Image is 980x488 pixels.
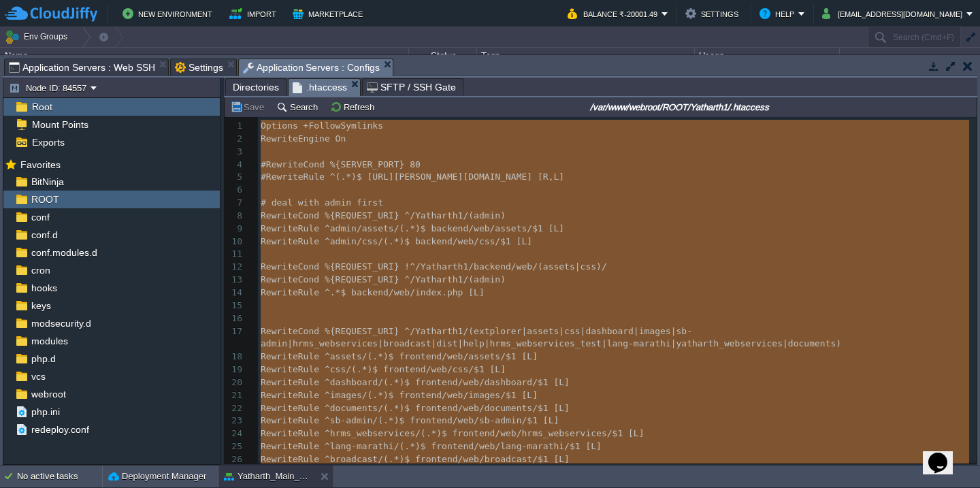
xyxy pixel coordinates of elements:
div: 14 [225,287,246,299]
span: RewriteRule ^admin/assets/(.*)$ backend/web/assets/$1 [L] [261,223,564,233]
span: RewriteRule ^assets/(.*)$ frontend/web/assets/$1 [L] [261,351,538,361]
span: RewriteCond %{REQUEST_URI} ^/Yatharth1/(admin) [261,274,506,284]
button: Env Groups [5,27,72,46]
div: 20 [225,376,246,389]
div: 15 [225,299,246,312]
div: 25 [225,440,246,453]
button: Refresh [330,101,378,113]
span: cron [29,264,52,276]
a: php.ini [29,406,62,418]
div: 1 [225,120,246,133]
a: Mount Points [29,118,91,131]
span: RewriteCond %{REQUEST_URI} ^/Yatharth1/(admin) [261,210,506,221]
div: 4 [225,159,246,172]
iframe: chat widget [923,434,966,474]
span: Settings [175,59,223,76]
button: Search [276,101,322,113]
a: conf [29,211,52,223]
div: 10 [225,235,246,248]
a: conf.modules.d [29,246,99,259]
button: Yatharth_Main_NMC [224,470,310,483]
div: Usage [696,48,839,63]
span: Favorites [18,159,63,171]
div: 2 [225,133,246,146]
span: #RewriteRule ^(.*)$ [URL][PERSON_NAME][DOMAIN_NAME] [R,L] [261,172,564,182]
a: conf.d [29,229,60,241]
span: RewriteRule ^images/(.*)$ frontend/web/images/$1 [L] [261,390,538,400]
div: Tags [478,48,694,63]
div: 3 [225,146,246,159]
span: Options +FollowSymlinks [261,120,383,131]
span: .htaccess [293,79,347,96]
button: Node ID: 84557 [9,82,91,94]
div: Name [1,48,408,63]
span: RewriteRule ^documents/(.*)$ frontend/web/documents/$1 [L] [261,403,570,413]
div: 7 [225,197,246,210]
button: Marketplace [293,5,367,22]
a: keys [29,299,53,312]
span: RewriteRule ^admin/css/(.*)$ backend/web/css/$1 [L] [261,236,532,246]
span: RewriteRule ^css/(.*)$ frontend/web/css/$1 [L] [261,364,506,374]
span: RewriteRule ^hrms_webservices/(.*)$ frontend/web/hrms_webservices/$1 [L] [261,428,644,438]
button: New Environment [122,5,216,22]
div: 18 [225,351,246,363]
span: # deal with admin first [261,197,383,208]
span: RewriteCond %{REQUEST_URI} ^/Yatharth1/(extplorer|assets|css|dashboard|images|sb-admin|hrms_webse... [261,326,841,349]
div: 12 [225,261,246,274]
a: hooks [29,282,59,294]
div: 9 [225,223,246,235]
span: RewriteRule ^.*$ backend/web/index.php [L] [261,287,485,297]
div: 8 [225,210,246,223]
button: Balance ₹-20001.49 [568,5,661,22]
span: RewriteEngine On [261,133,346,144]
div: 6 [225,184,246,197]
span: modules [29,335,70,347]
span: #RewriteCond %{SERVER_PORT} 80 [261,159,421,169]
a: php.d [29,353,58,365]
div: 23 [225,414,246,427]
span: webroot [29,388,68,400]
div: No active tasks [17,466,102,487]
a: Favorites [18,159,63,170]
div: 26 [225,453,246,466]
div: 5 [225,171,246,184]
span: RewriteRule ^broadcast/(.*)$ frontend/web/broadcast/$1 [L] [261,454,570,464]
span: Exports [29,136,67,148]
div: 22 [225,402,246,415]
span: Directories [233,79,279,95]
button: Deployment Manager [108,470,206,483]
a: modsecurity.d [29,317,93,329]
span: Application Servers : Web SSH [9,59,155,76]
div: 21 [225,389,246,402]
span: Root [29,101,54,113]
span: Application Servers : Configs [243,59,380,76]
a: redeploy.conf [29,423,91,436]
a: BitNinja [29,176,66,188]
div: 16 [225,312,246,325]
div: 13 [225,274,246,287]
button: [EMAIL_ADDRESS][DOMAIN_NAME] [822,5,966,22]
img: CloudJiffy [5,5,97,22]
span: RewriteRule ^lang-marathi/(.*)$ frontend/web/lang-marathi/$1 [L] [261,441,602,451]
a: vcs [29,370,48,383]
a: ROOT [29,193,61,206]
div: Status [410,48,476,63]
span: SFTP / SSH Gate [367,79,456,95]
span: RewriteCond %{REQUEST_URI} !^/Yatharth1/backend/web/(assets|css)/ [261,261,607,272]
button: Settings [685,5,742,22]
div: 19 [225,363,246,376]
span: RewriteRule ^dashboard/(.*)$ frontend/web/dashboard/$1 [L] [261,377,570,387]
button: Help [759,5,798,22]
li: /var/www/webroot/ROOT/Yatharth1/.htaccess [288,78,361,95]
